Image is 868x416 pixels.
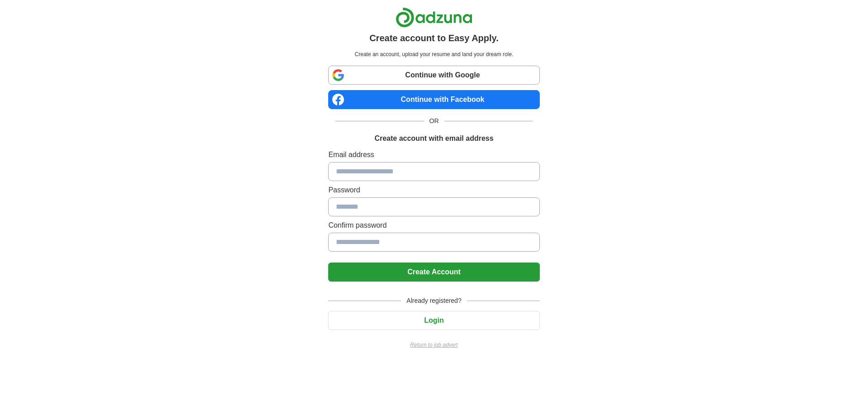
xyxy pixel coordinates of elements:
span: OR [424,116,444,126]
label: Password [328,185,539,196]
h1: Create account to Easy Apply. [369,31,499,45]
label: Confirm password [328,220,539,231]
span: Already registered? [401,296,467,306]
a: Continue with Facebook [328,90,539,109]
label: Email address [328,149,539,160]
p: Create an account, upload your resume and land your dream role. [330,50,538,58]
a: Login [328,316,539,324]
a: Continue with Google [328,66,539,85]
a: Return to job advert [328,341,539,349]
h1: Create account with email address [374,133,493,144]
button: Create Account [328,263,539,282]
img: Adzuna logo [396,7,472,28]
button: Login [328,311,539,330]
